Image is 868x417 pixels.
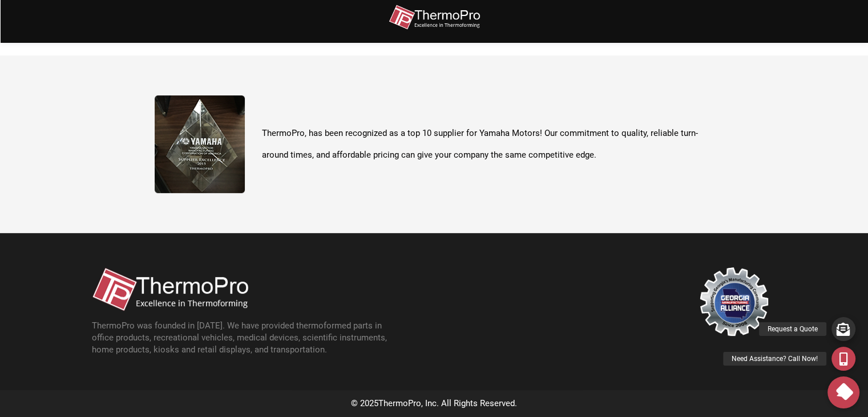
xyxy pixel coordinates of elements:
[723,352,826,366] div: Need Assistance? Call Now!
[389,5,480,30] img: thermopro-logo-non-iso
[831,347,855,371] a: Need Assistance? Call Now!
[378,398,421,408] span: ThermoPro
[92,320,400,356] p: ThermoPro was founded in [DATE]. We have provided thermoformed parts in office products, recreati...
[80,396,788,412] div: © 2025 , Inc. All Rights Reserved.
[700,267,768,336] img: georgia-manufacturing-alliance
[92,267,248,311] img: thermopro-logo-non-iso
[831,317,855,341] a: Request a Quote
[262,123,714,166] p: ThermoPro, has been recognized as a top 10 supplier for Yamaha Motors! Our commitment to quality,...
[759,322,826,336] div: Request a Quote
